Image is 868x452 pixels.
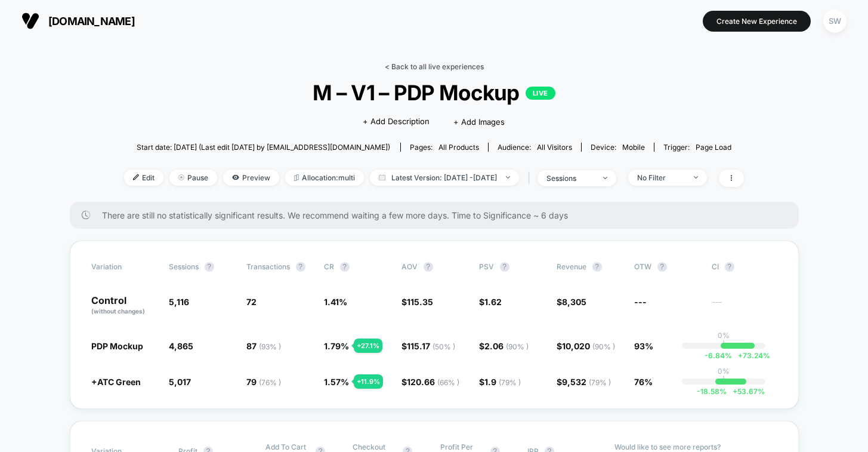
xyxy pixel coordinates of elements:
button: ? [424,262,433,272]
span: Latest Version: [DATE] - [DATE] [370,170,519,186]
p: LIVE [526,87,555,100]
span: Device: [581,143,654,152]
span: Page Load [696,143,731,152]
img: end [694,176,698,179]
button: [DOMAIN_NAME] [18,11,138,30]
span: Start date: [DATE] (Last edit [DATE] by [EMAIL_ADDRESS][DOMAIN_NAME]) [137,143,390,152]
img: rebalance [294,174,299,181]
span: $ [479,341,529,351]
span: Pause [169,170,217,186]
img: calendar [379,174,385,180]
span: 120.66 [407,377,459,387]
span: | [525,170,538,187]
p: Would like to see more reports? [614,442,777,451]
span: $ [557,297,586,307]
span: 1.79 % [324,341,349,351]
span: $ [401,377,459,387]
span: Edit [124,170,163,186]
button: Create New Experience [703,11,811,32]
p: 0% [718,367,730,376]
a: < Back to all live experiences [385,62,484,71]
span: 53.67 % [727,387,765,396]
div: + 11.9 % [354,374,383,389]
span: ( 90 % ) [592,342,615,351]
span: 9,532 [562,377,611,387]
span: ( 90 % ) [506,342,529,351]
img: edit [133,174,139,180]
button: SW [820,9,850,33]
span: 1.41 % [324,297,347,307]
span: 76% [634,377,653,387]
span: $ [557,377,611,387]
span: $ [479,297,502,307]
span: +ATC Green [91,377,141,387]
span: PDP Mockup [91,341,143,351]
div: No Filter [637,173,685,182]
span: 72 [246,297,257,307]
span: 87 [246,341,281,351]
span: 1.9 [484,377,521,387]
span: 115.35 [407,297,433,307]
span: Revenue [557,262,586,271]
span: OTW [634,262,700,272]
span: 73.24 % [732,351,770,360]
span: 1.62 [484,297,502,307]
p: | [722,376,725,385]
button: ? [340,262,350,272]
p: Control [91,296,157,316]
span: 115.17 [407,341,455,351]
span: -6.84 % [705,351,732,360]
span: 93% [634,341,653,351]
span: mobile [622,143,645,152]
span: 4,865 [169,341,193,351]
span: ( 79 % ) [499,378,521,387]
div: Trigger: [663,143,731,152]
span: All Visitors [537,143,572,152]
img: end [178,174,184,180]
button: ? [205,262,214,272]
span: PSV [479,262,494,271]
div: + 27.1 % [354,339,382,353]
span: $ [479,377,521,387]
button: ? [500,262,509,272]
div: sessions [546,174,594,183]
img: end [506,176,510,179]
button: ? [725,262,734,272]
span: 2.06 [484,341,529,351]
span: + [738,351,743,360]
span: CI [712,262,777,272]
img: end [603,177,607,179]
button: ? [296,262,305,272]
span: Sessions [169,262,199,271]
span: AOV [401,262,418,271]
div: SW [823,10,847,33]
span: ( 76 % ) [259,378,281,387]
span: 8,305 [562,297,586,307]
span: Preview [223,170,279,186]
div: Pages: [410,143,479,152]
span: CR [324,262,334,271]
p: | [722,340,725,349]
span: There are still no statistically significant results. We recommend waiting a few more days . Time... [102,210,775,220]
span: ( 93 % ) [259,342,281,351]
span: --- [712,299,777,316]
span: -18.58 % [697,387,727,396]
span: $ [557,341,615,351]
button: ? [657,262,667,272]
span: ( 66 % ) [437,378,459,387]
span: 5,116 [169,297,189,307]
span: Transactions [246,262,290,271]
span: + Add Images [453,117,505,127]
span: M – V1 – PDP Mockup [155,80,713,105]
span: 10,020 [562,341,615,351]
span: $ [401,297,433,307]
span: ( 50 % ) [433,342,455,351]
span: [DOMAIN_NAME] [48,15,135,27]
button: ? [592,262,602,272]
p: 0% [718,331,730,340]
span: + [733,387,737,396]
span: all products [438,143,479,152]
div: Audience: [498,143,572,152]
span: 1.57 % [324,377,349,387]
span: --- [634,297,647,307]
